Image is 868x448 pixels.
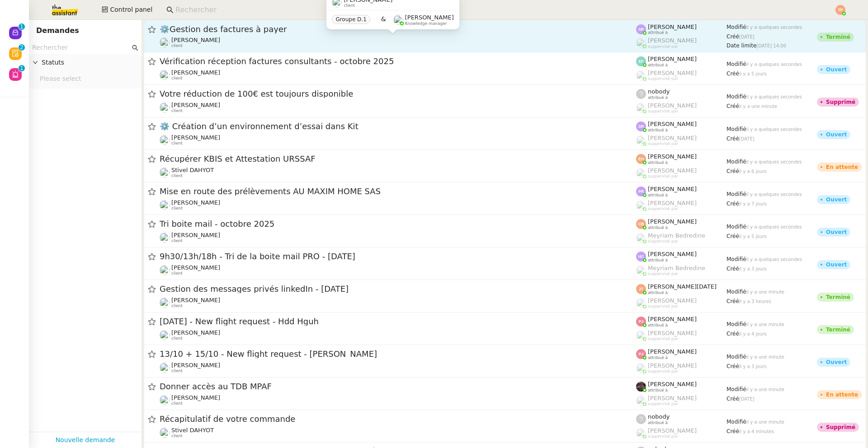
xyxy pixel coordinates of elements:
[160,252,636,261] span: 9h30/13h/18h - Tri de la boite mail PRO - [DATE]
[171,336,183,341] span: client
[636,298,646,308] img: users%2FoFdbodQ3TgNoWt9kP3GXAs5oaCq1%2Favatar%2Fprofile-pic.png
[160,350,636,358] span: 13/10 + 15/10 - New flight request - [PERSON_NAME]
[648,265,705,271] span: Meyriam Bedredine
[739,266,767,271] span: il y a 3 jours
[636,396,646,406] img: users%2FoFdbodQ3TgNoWt9kP3GXAs5oaCq1%2Favatar%2Fprofile-pic.png
[648,23,697,30] span: [PERSON_NAME]
[726,201,739,207] span: Créé
[648,76,678,81] span: suppervisé par
[648,200,697,206] span: [PERSON_NAME]
[160,265,170,275] img: users%2FTDxDvmCjFdN3QFePFNGdQUcJcQk1%2Favatar%2F0cfb3a67-8790-4592-a9ec-92226c678442
[20,65,24,73] p: 1
[648,330,697,336] span: [PERSON_NAME]
[636,381,726,392] app-user-label: attribué à
[726,321,746,327] span: Modifié
[160,37,636,48] app-user-detailed-label: client
[160,383,636,391] span: Donner accès au TDB MPAF
[648,128,668,133] span: attribué à
[160,25,636,33] span: ⚙️Gestion des factures à payer
[739,169,767,174] span: il y a 6 jours
[826,229,847,235] div: Ouvert
[739,331,767,336] span: il y a 4 jours
[648,70,697,76] span: [PERSON_NAME]
[648,121,697,127] span: [PERSON_NAME]
[648,160,668,165] span: attribué à
[726,331,739,337] span: Créé
[344,3,355,8] span: client
[96,4,158,16] button: Control panel
[636,167,726,179] app-user-label: suppervisé par
[648,56,697,62] span: [PERSON_NAME]
[726,159,746,165] span: Modifié
[826,425,855,430] div: Supprimé
[171,173,183,178] span: client
[160,70,170,80] img: users%2FSg6jQljroSUGpSfKFUOPmUmNaZ23%2Favatar%2FUntitled.png
[636,102,726,114] app-user-label: suppervisé par
[171,167,214,173] span: Stivel DAHYOT
[648,355,668,360] span: attribué à
[648,401,678,406] span: suppervisé par
[160,122,636,131] span: ⚙️ Création d’un environnement d’essai dans Kit
[636,331,646,341] img: users%2FoFdbodQ3TgNoWt9kP3GXAs5oaCq1%2Favatar%2Fprofile-pic.png
[160,415,636,423] span: Récapitulatif de votre commande
[746,289,784,294] span: il y a une minute
[160,362,636,373] app-user-detailed-label: client
[171,232,220,238] span: [PERSON_NAME]
[648,381,697,387] span: [PERSON_NAME]
[648,186,697,192] span: [PERSON_NAME]
[160,103,170,112] img: users%2FlDmuo7YqqMXJgzDVJbaES5acHwn1%2Favatar%2F2021.08.31%20Photo%20Erwan%20Piano%20-%20Yellow%2...
[726,126,746,132] span: Modifié
[175,4,825,16] input: Rechercher
[636,38,646,48] img: users%2FPPrFYTsEAUgQy5cK5MCpqKbOX8K2%2Favatar%2FCapture%20d%E2%80%99e%CC%81cran%202023-06-05%20a%...
[648,37,697,44] span: [PERSON_NAME]
[160,329,636,341] app-user-detailed-label: client
[648,232,705,239] span: Meyriam Bedredine
[826,294,850,300] div: Terminé
[739,299,771,304] span: il y a 3 heures
[160,102,636,113] app-user-detailed-label: client
[171,297,220,303] span: [PERSON_NAME]
[648,388,668,393] span: attribué à
[405,21,447,26] span: Knowledge manager
[739,234,767,239] span: il y a 5 jours
[726,233,739,239] span: Créé
[746,224,802,229] span: il y a quelques secondes
[726,266,739,272] span: Créé
[636,88,726,100] app-user-label: attribué à
[160,168,170,177] img: users%2FKIcnt4T8hLMuMUUpHYCYQM06gPC2%2Favatar%2F1dbe3bdc-0f95-41bf-bf6e-fc84c6569aaf
[746,94,802,99] span: il y a quelques secondes
[636,252,646,261] img: svg
[160,394,636,406] app-user-detailed-label: client
[171,199,220,206] span: [PERSON_NAME]
[160,232,636,243] app-user-detailed-label: client
[636,121,646,131] img: svg
[636,297,726,309] app-user-label: suppervisé par
[29,54,142,71] div: Statuts
[636,265,726,276] app-user-label: suppervisé par
[739,397,755,401] span: [DATE]
[636,37,726,49] app-user-label: suppervisé par
[160,199,636,211] app-user-detailed-label: client
[726,24,746,30] span: Modifié
[648,369,678,374] span: suppervisé par
[648,102,697,109] span: [PERSON_NAME]
[726,396,739,402] span: Créé
[826,99,855,105] div: Supprimé
[636,153,726,165] app-user-label: attribué à
[826,327,850,332] div: Terminé
[739,201,767,206] span: il y a 7 jours
[648,395,697,401] span: [PERSON_NAME]
[393,15,403,25] img: users%2FoFdbodQ3TgNoWt9kP3GXAs5oaCq1%2Favatar%2Fprofile-pic.png
[648,135,697,141] span: [PERSON_NAME]
[648,225,668,230] span: attribué à
[726,419,746,425] span: Modifié
[648,420,668,425] span: attribué à
[648,167,697,174] span: [PERSON_NAME]
[739,104,777,109] span: il y a une minute
[726,256,746,262] span: Modifié
[160,155,636,163] span: Récupérer KBIS et Attestation URSSAF
[739,136,755,141] span: [DATE]
[160,167,636,178] app-user-detailed-label: client
[726,191,746,197] span: Modifié
[19,44,25,51] nz-badge-sup: 2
